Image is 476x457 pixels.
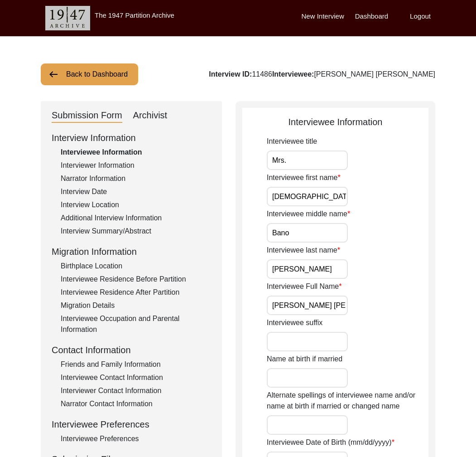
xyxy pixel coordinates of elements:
div: Interviewee Residence After Partition [61,287,211,298]
div: Interviewee Residence Before Partition [61,274,211,285]
div: Interview Location [61,199,211,210]
div: Interview Summary/Abstract [61,226,211,237]
label: Interviewee last name [267,245,340,256]
b: Interviewee: [272,70,314,78]
div: Interview Date [61,186,211,197]
label: Interviewee title [267,136,317,147]
label: Name at birth if married [267,354,342,365]
div: Submission Form [52,108,122,123]
div: Interviewee Occupation and Parental Information [61,313,211,335]
div: Contact Information [52,343,211,357]
div: Interviewer Information [61,160,211,171]
button: Back to Dashboard [41,63,138,85]
label: Dashboard [355,11,388,22]
label: Interviewee Date of Birth (mm/dd/yyyy) [267,437,394,448]
div: Migration Information [52,245,211,258]
div: Narrator Contact Information [61,399,211,409]
label: The 1947 Partition Archive [95,11,174,19]
label: Interviewee middle name [267,209,350,219]
div: Narrator Information [61,173,211,184]
img: arrow-left.png [48,69,59,80]
label: New Interview [302,11,344,22]
div: 11486 [PERSON_NAME] [PERSON_NAME] [209,69,435,80]
div: Interview Information [52,131,211,145]
div: Interviewee Preferences [52,418,211,431]
label: Interviewee suffix [267,317,322,328]
div: Additional Interview Information [61,213,211,224]
div: Interviewee Contact Information [61,372,211,383]
div: Interviewer Contact Information [61,385,211,396]
div: Interviewee Preferences [61,433,211,444]
b: Interview ID: [209,70,252,78]
div: Friends and Family Information [61,359,211,370]
label: Interviewee first name [267,172,341,183]
div: Interviewee Information [61,147,211,158]
label: Alternate spellings of interviewee name and/or name at birth if married or changed name [267,390,428,412]
div: Archivist [133,108,168,123]
div: Migration Details [61,300,211,311]
img: header-logo.png [45,6,90,30]
label: Logout [410,11,431,22]
div: Birthplace Location [61,261,211,272]
label: Interviewee Full Name [267,281,341,292]
div: Interviewee Information [242,115,428,129]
